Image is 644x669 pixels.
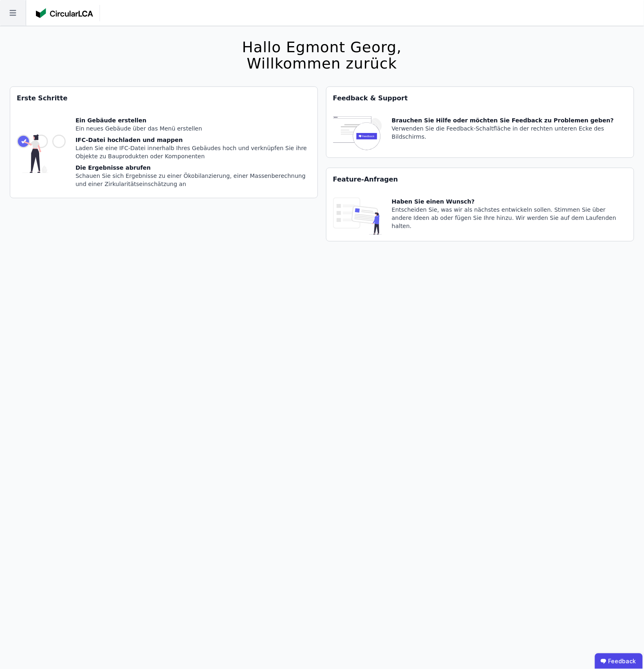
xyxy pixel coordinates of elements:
[333,116,382,151] img: feedback-icon-HCTs5lye.svg
[10,87,318,110] div: Erste Schritte
[76,172,311,188] div: Schauen Sie sich Ergebnisse zu einer Ökobilanzierung, einer Massenberechnung und einer Zirkularit...
[76,136,311,144] div: IFC-Datei hochladen und mappen
[392,197,627,206] div: Haben Sie einen Wunsch?
[76,124,311,133] div: Ein neues Gebäude über das Menü erstellen
[76,116,311,124] div: Ein Gebäude erstellen
[36,8,93,18] img: Concular
[392,116,627,124] div: Brauchen Sie Hilfe oder möchten Sie Feedback zu Problemen geben?
[326,168,634,191] div: Feature-Anfragen
[326,87,634,110] div: Feedback & Support
[242,55,402,72] div: Willkommen zurück
[17,116,66,191] img: getting_started_tile-DrF_GRSv.svg
[76,164,311,172] div: Die Ergebnisse abrufen
[392,206,627,230] div: Entscheiden Sie, was wir als nächstes entwickeln sollen. Stimmen Sie über andere Ideen ab oder fü...
[76,144,311,160] div: Laden Sie eine IFC-Datei innerhalb Ihres Gebäudes hoch und verknüpfen Sie ihre Objekte zu Bauprod...
[392,124,627,141] div: Verwenden Sie die Feedback-Schaltfläche in der rechten unteren Ecke des Bildschirms.
[242,39,402,55] div: Hallo Egmont Georg,
[333,197,382,235] img: feature_request_tile-UiXE1qGU.svg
